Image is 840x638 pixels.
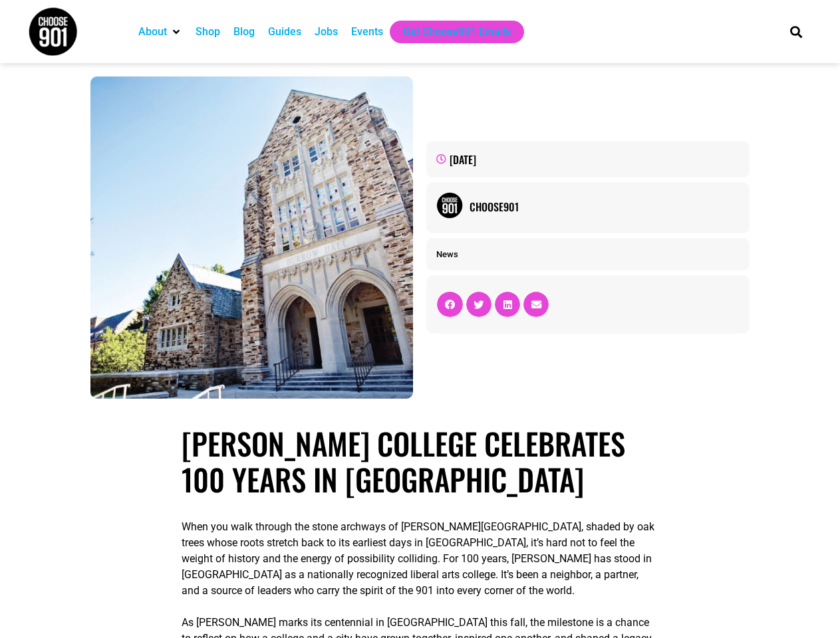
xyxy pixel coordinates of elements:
[132,21,768,43] nav: Main nav
[90,76,413,399] img: Rhodes College
[315,24,338,40] a: Jobs
[495,292,520,317] div: Share on linkedin
[437,292,462,317] div: Share on facebook
[182,425,659,497] h1: [PERSON_NAME] College Celebrates 100 Years in [GEOGRAPHIC_DATA]
[132,21,189,43] div: About
[196,24,220,40] a: Shop
[351,24,383,40] a: Events
[233,24,255,40] a: Blog
[138,24,167,40] a: About
[785,21,807,43] div: Search
[436,249,458,259] a: News
[403,24,511,40] a: Get Choose901 Emails
[470,199,739,215] a: Choose901
[466,292,491,317] div: Share on twitter
[436,192,463,219] img: Picture of Choose901
[523,292,549,317] div: Share on email
[182,519,659,599] p: When you walk through the stone archways of [PERSON_NAME][GEOGRAPHIC_DATA], shaded by oak trees w...
[268,24,301,40] a: Guides
[450,152,476,167] time: [DATE]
